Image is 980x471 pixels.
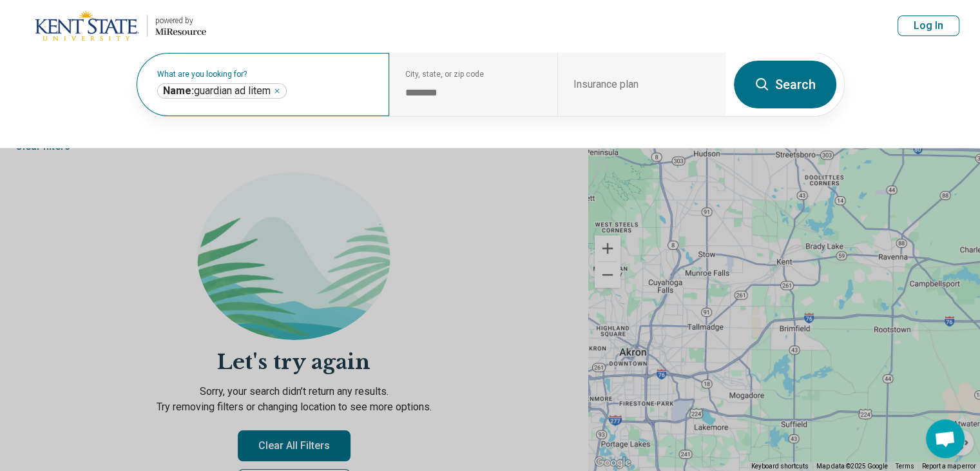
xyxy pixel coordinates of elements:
[926,419,965,458] a: Open chat
[35,10,139,41] img: Kent State University
[163,85,194,97] span: Name:
[898,15,959,36] button: Log In
[157,83,287,99] div: guardian ad litem
[734,61,836,108] button: Search
[155,15,206,26] div: powered by
[157,70,374,78] label: What are you looking for?
[273,87,281,95] button: guardian ad litem
[163,85,271,97] span: guardian ad litem
[21,10,206,41] a: Kent State Universitypowered by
